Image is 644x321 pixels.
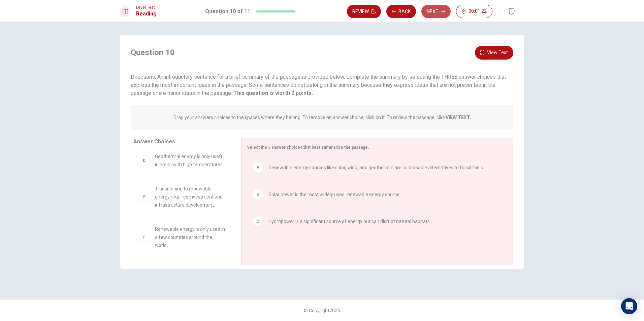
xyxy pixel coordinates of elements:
div: CHydropower is a significant source of energy but can disrupt natural habitats. [247,211,503,232]
button: Next [421,5,451,18]
span: Directions: An introductory sentence for a brief summary of the passage is provided below. Comple... [131,74,506,96]
button: View Text [475,46,513,60]
div: ETransitioning to renewable energy requires investment and infrastructure development. [133,179,230,214]
span: Solar power is the most widely used renewable energy source. [268,190,400,199]
div: F [139,232,150,243]
div: C [252,216,263,227]
h1: Reading [136,10,157,18]
h1: Question 10 of 11 [205,7,250,15]
button: Back [386,5,416,18]
h4: Question 10 [131,47,175,58]
span: Level Test [136,5,157,10]
div: ARenewable energy sources like solar, wind, and geothermal are sustainable alternatives to fossil... [247,157,503,178]
div: Open Intercom Messenger [621,298,637,314]
span: © Copyright 2025 [304,308,340,313]
div: FRenewable energy is only used in a few countries around the world. [133,220,230,255]
span: Answer Choices [133,138,175,145]
span: Renewable energy sources like solar, wind, and geothermal are sustainable alternatives to fossil ... [268,164,484,172]
span: Hydropower is a significant source of energy but can disrupt natural habitats. [268,217,431,225]
span: Select the 3 answer choices that best summarize the passage. [247,145,369,150]
div: BSolar power is the most widely used renewable energy source. [247,184,503,205]
strong: This question is worth 2 points. [232,90,313,96]
span: Renewable energy is only used in a few countries around the world. [155,225,225,249]
strong: VIEW TEXT. [446,115,471,120]
div: DGeothermal energy is only useful in areas with high temperatures. [133,147,230,174]
span: Transitioning to renewable energy requires investment and infrastructure development. [155,185,225,209]
span: 00:01:22 [469,9,487,14]
div: A [252,162,263,173]
p: Drag your answers choices to the spaces where they belong. To remove an answer choice, click on i... [173,115,471,120]
button: Review [347,5,381,18]
button: 00:01:22 [456,5,492,18]
div: D [139,155,150,166]
div: B [252,189,263,200]
div: E [139,191,150,202]
span: Geothermal energy is only useful in areas with high temperatures. [155,152,225,169]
